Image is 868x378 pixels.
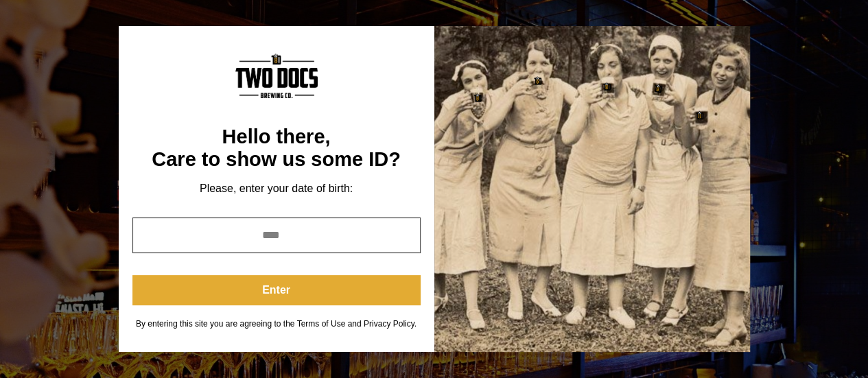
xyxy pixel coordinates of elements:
[132,126,421,172] div: Hello there, Care to show us some ID?
[132,182,421,196] div: Please, enter your date of birth:
[132,319,421,329] div: By entering this site you are agreeing to the Terms of Use and Privacy Policy.
[132,217,421,253] input: year
[235,54,318,98] img: Content Logo
[132,275,421,305] button: Enter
